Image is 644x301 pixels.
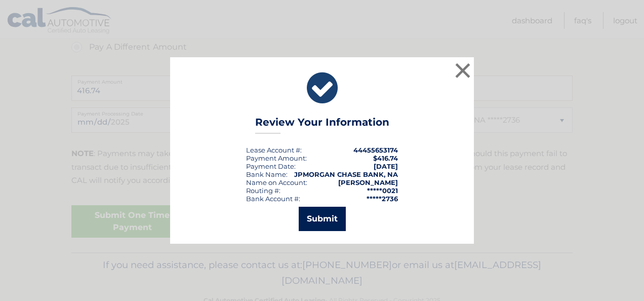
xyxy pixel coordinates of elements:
[246,146,302,154] div: Lease Account #:
[453,60,473,81] button: ×
[246,162,296,170] div: :
[246,170,288,178] div: Bank Name:
[338,178,398,186] strong: [PERSON_NAME]
[255,116,389,134] h3: Review Your Information
[246,195,300,203] div: Bank Account #:
[246,186,280,195] div: Routing #:
[294,170,398,178] strong: JPMORGAN CHASE BANK, NA
[246,162,294,170] span: Payment Date
[299,207,346,231] button: Submit
[246,154,307,162] div: Payment Amount:
[373,154,398,162] span: $416.74
[246,178,307,186] div: Name on Account:
[353,146,398,154] strong: 44455653174
[374,162,398,170] span: [DATE]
